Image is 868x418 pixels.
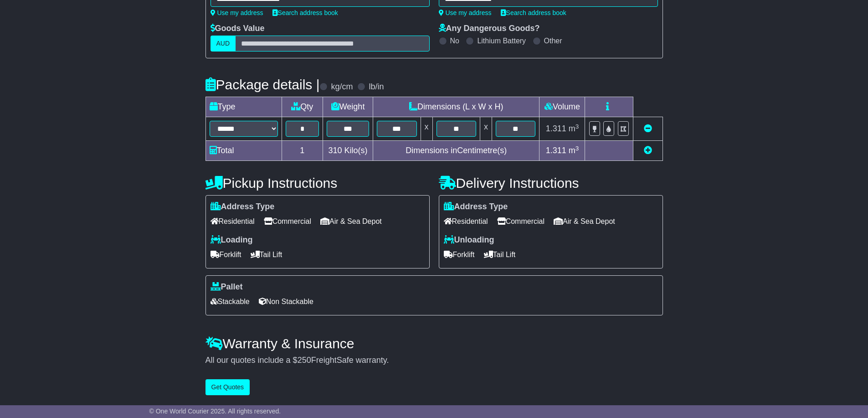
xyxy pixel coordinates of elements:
[251,248,282,262] span: Tail Lift
[546,124,566,133] span: 1.311
[421,117,432,141] td: x
[272,9,338,16] a: Search address book
[211,248,241,262] span: Forklift
[575,145,579,152] sup: 3
[477,36,526,45] label: Lithium Battery
[439,175,663,191] h4: Delivery Instructions
[211,235,253,245] label: Loading
[444,214,488,228] span: Residential
[444,248,475,262] span: Forklift
[480,117,492,141] td: x
[373,97,539,117] td: Dimensions (L x W x H)
[373,141,539,161] td: Dimensions in Centimetre(s)
[331,82,353,92] label: kg/cm
[544,36,562,45] label: Other
[329,146,342,155] span: 310
[320,214,382,228] span: Air & Sea Depot
[282,97,323,117] td: Qty
[644,146,652,155] a: Add new item
[205,77,320,92] h4: Package details |
[569,124,579,133] span: m
[575,123,579,130] sup: 3
[501,9,566,16] a: Search address book
[444,235,494,245] label: Unloading
[282,141,323,161] td: 1
[444,202,508,212] label: Address Type
[205,97,282,117] td: Type
[205,141,282,161] td: Total
[439,24,540,34] label: Any Dangerous Goods?
[211,214,255,228] span: Residential
[298,356,311,365] span: 250
[211,36,236,52] label: AUD
[439,9,492,16] a: Use my address
[211,282,243,292] label: Pallet
[149,408,281,415] span: © One World Courier 2025. All rights reserved.
[546,146,566,155] span: 1.311
[211,294,250,309] span: Stackable
[484,248,516,262] span: Tail Lift
[211,24,265,34] label: Goods Value
[259,294,313,309] span: Non Stackable
[450,36,459,45] label: No
[205,336,663,351] h4: Warranty & Insurance
[644,124,652,133] a: Remove this item
[211,9,263,16] a: Use my address
[323,141,373,161] td: Kilo(s)
[539,97,585,117] td: Volume
[211,202,275,212] label: Address Type
[497,214,544,228] span: Commercial
[554,214,615,228] span: Air & Sea Depot
[205,356,663,366] div: All our quotes include a $ FreightSafe warranty.
[205,175,430,191] h4: Pickup Instructions
[205,379,250,395] button: Get Quotes
[569,146,579,155] span: m
[369,82,384,92] label: lb/in
[264,214,311,228] span: Commercial
[323,97,373,117] td: Weight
